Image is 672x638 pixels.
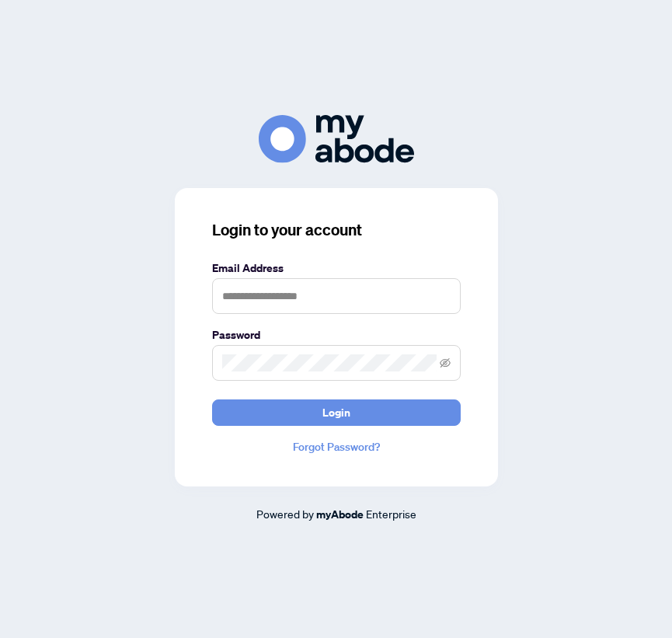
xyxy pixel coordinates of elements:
[259,115,414,162] img: ma-logo
[256,507,314,521] span: Powered by
[316,506,364,523] a: myAbode
[212,326,461,343] label: Password
[366,507,416,521] span: Enterprise
[212,260,461,277] label: Email Address
[440,357,451,368] span: eye-invisible
[212,219,461,241] h3: Login to your account
[212,399,461,426] button: Login
[322,400,350,425] span: Login
[212,438,461,455] a: Forgot Password?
